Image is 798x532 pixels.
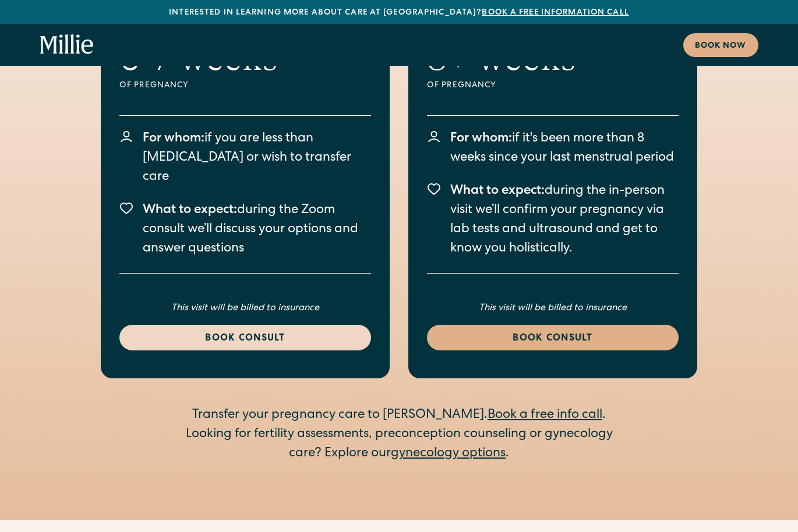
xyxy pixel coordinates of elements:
a: Book a free info call [488,409,602,422]
div: Book consult [133,332,357,346]
span: What to expect: [450,185,545,198]
p: if you are less than [MEDICAL_DATA] or wish to transfer care [143,130,371,187]
a: home [40,34,94,55]
div: Book consult [441,332,665,346]
div: Of pregnancy [119,80,278,92]
p: if it's been more than 8 weeks since your last menstrual period [450,130,679,168]
a: Book now [683,33,758,57]
a: Book a free information call [482,9,628,17]
span: For whom: [450,133,512,146]
a: Book consult [119,325,371,350]
div: Transfer your pregnancy care to [PERSON_NAME]. . [175,406,623,425]
span: What to expect: [143,204,237,217]
a: Book consult [427,325,679,350]
em: This visit will be billed to insurance [479,304,627,313]
a: gynecology options [391,448,506,460]
div: Looking for fertility assessments, preconception counseling or gynecology care? Explore our . [175,425,623,464]
p: during the in-person visit we’ll confirm your pregnancy via lab tests and ultrasound and get to k... [450,182,679,259]
em: This visit will be billed to insurance [171,304,319,313]
p: during the Zoom consult we’ll discuss your options and answer questions [143,201,371,259]
span: For whom: [143,133,204,146]
div: Book now [695,40,747,52]
div: Of pregnancy [427,80,576,92]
